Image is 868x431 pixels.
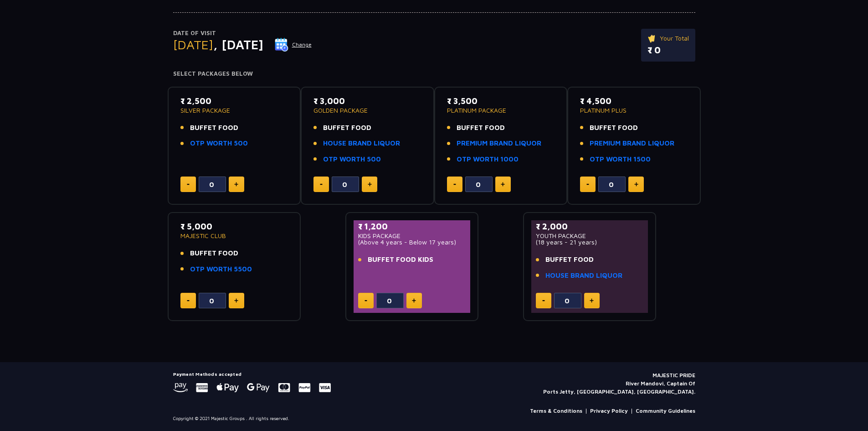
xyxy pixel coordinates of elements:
a: OTP WORTH 1000 [457,154,519,165]
img: minus [320,184,323,185]
img: plus [368,182,372,187]
img: plus [234,298,238,303]
h4: Select Packages Below [173,70,695,78]
p: (Above 4 years - Below 17 years) [358,239,466,245]
a: HOUSE BRAND LIQUOR [545,270,622,281]
p: ₹ 2,000 [536,220,644,233]
p: PLATINUM PLUS [580,107,688,114]
img: ticket [647,33,657,43]
p: (18 years - 21 years) [536,239,644,245]
img: plus [234,182,238,187]
p: ₹ 1,200 [358,220,466,233]
p: ₹ 3,000 [313,95,421,107]
a: OTP WORTH 500 [190,138,248,149]
p: YOUTH PACKAGE [536,233,644,239]
a: Community Guidelines [636,407,695,415]
button: Change [274,37,312,52]
span: [DATE] [173,37,213,52]
a: OTP WORTH 1500 [590,154,651,165]
img: minus [187,300,190,301]
a: PREMIUM BRAND LIQUOR [457,138,541,149]
span: BUFFET FOOD [545,254,594,265]
img: plus [412,298,416,303]
p: ₹ 2,500 [180,95,288,107]
p: SILVER PACKAGE [180,107,288,114]
p: GOLDEN PACKAGE [313,107,421,114]
span: BUFFET FOOD [190,123,238,133]
p: ₹ 3,500 [447,95,555,107]
span: BUFFET FOOD [457,123,505,133]
span: BUFFET FOOD [590,123,638,133]
img: plus [501,182,505,187]
img: plus [590,298,594,303]
a: OTP WORTH 500 [323,154,381,165]
img: minus [586,184,589,185]
p: Copyright © 2021 Majestic Groups . All rights reserved. [173,415,289,422]
a: PREMIUM BRAND LIQUOR [590,138,674,149]
span: , [DATE] [213,37,263,52]
img: minus [365,300,367,301]
a: Privacy Policy [590,407,628,415]
img: minus [542,300,545,301]
h5: Payment Methods accepted [173,371,331,377]
span: BUFFET FOOD KIDS [368,254,433,265]
p: Date of Visit [173,29,312,38]
p: MAJESTIC PRIDE River Mandovi, Captain Of Ports Jetty, [GEOGRAPHIC_DATA], [GEOGRAPHIC_DATA]. [543,371,695,396]
img: minus [187,184,190,185]
p: PLATINUM PACKAGE [447,107,555,114]
p: ₹ 5,000 [180,220,288,233]
a: HOUSE BRAND LIQUOR [323,138,400,149]
img: minus [453,184,456,185]
a: OTP WORTH 5500 [190,264,252,275]
a: Terms & Conditions [530,407,582,415]
span: BUFFET FOOD [190,248,238,259]
p: ₹ 0 [647,43,689,57]
p: Your Total [647,33,689,43]
span: BUFFET FOOD [323,123,371,133]
p: MAJESTIC CLUB [180,233,288,239]
p: KIDS PACKAGE [358,233,466,239]
p: ₹ 4,500 [580,95,688,107]
img: plus [634,182,638,187]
